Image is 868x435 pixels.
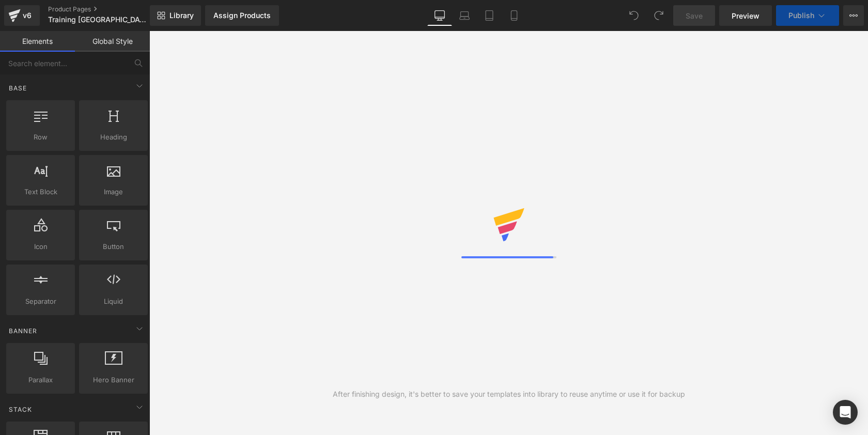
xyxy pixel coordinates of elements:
a: Laptop [452,5,477,26]
a: Global Style [75,31,150,52]
span: Liquid [82,296,145,307]
div: After finishing design, it's better to save your templates into library to reuse anytime or use i... [333,389,685,400]
button: More [843,5,864,26]
a: v6 [4,5,40,26]
span: Icon [9,241,72,252]
span: Hero Banner [82,375,145,385]
a: Desktop [427,5,452,26]
a: New Library [150,5,201,26]
div: Open Intercom Messenger [833,400,858,425]
a: Preview [719,5,772,26]
span: Stack [8,405,33,414]
a: Mobile [502,5,526,26]
span: Button [82,241,145,252]
span: Banner [8,326,38,336]
button: Undo [624,5,644,26]
div: Assign Products [213,11,271,20]
span: Separator [9,296,72,307]
span: Image [82,187,145,197]
button: Publish [776,5,839,26]
span: Library [169,11,194,20]
button: Redo [648,5,669,26]
span: Preview [732,10,760,21]
span: Publish [788,11,814,20]
span: Training [GEOGRAPHIC_DATA] [48,15,147,24]
a: Tablet [477,5,502,26]
span: Row [9,132,72,143]
span: Text Block [9,187,72,197]
span: Parallax [9,375,72,385]
span: Save [686,10,703,21]
a: Product Pages [48,5,167,13]
span: Base [8,83,28,93]
div: v6 [21,9,34,22]
span: Heading [82,132,145,143]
